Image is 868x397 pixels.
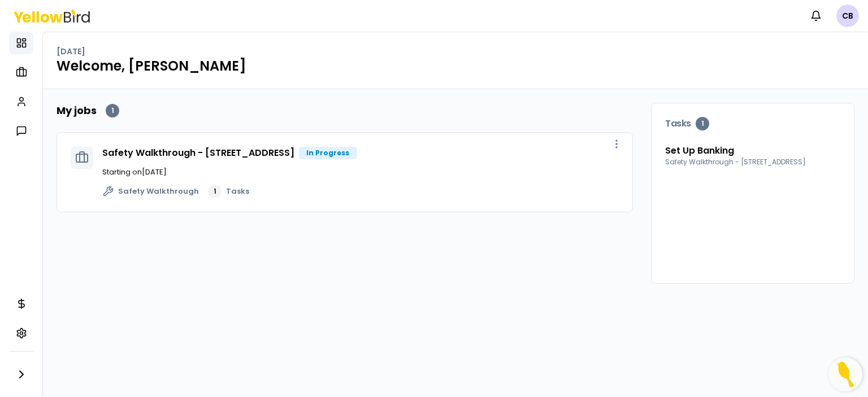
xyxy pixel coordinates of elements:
[828,357,862,391] button: Open Resource Center
[118,186,199,197] span: Safety Walkthrough
[665,144,734,158] a: Set Up Banking
[665,117,840,130] h3: Tasks
[299,147,357,159] div: In Progress
[208,185,249,198] a: 1Tasks
[102,167,619,178] p: Starting on [DATE]
[665,158,840,167] span: Safety Walkthrough - [STREET_ADDRESS]
[57,103,97,119] h2: My jobs
[106,104,119,117] div: 1
[57,46,85,57] p: [DATE]
[836,5,859,27] span: CB
[696,117,709,130] div: 1
[57,57,854,75] h1: Welcome, [PERSON_NAME]
[102,146,294,159] a: Safety Walkthrough - [STREET_ADDRESS]
[208,185,222,198] div: 1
